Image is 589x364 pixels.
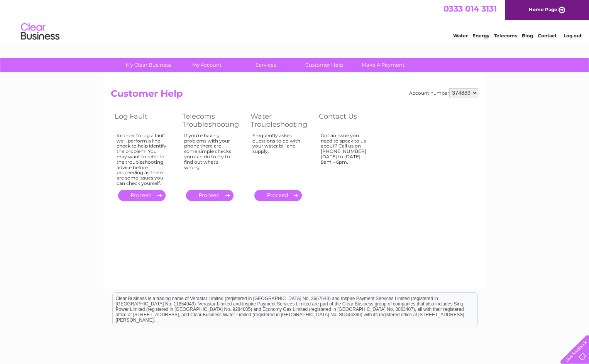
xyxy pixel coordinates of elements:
[117,133,167,186] div: In order to log a fault we'll perform a line check to help identify the problem. You may want to ...
[443,4,497,13] a: 0333 014 3131
[184,133,235,183] div: If you're having problems with your phone there are some simple checks you can do to try to find ...
[118,190,166,201] a: .
[409,88,478,97] div: Account number
[252,133,303,183] div: Frequently asked questions to do with your water bill and supply.
[472,33,489,39] a: Energy
[247,110,315,131] th: Water Troubleshooting
[293,58,356,72] a: Customer Help
[111,110,178,131] th: Log Fault
[315,110,383,131] th: Contact Us
[113,4,477,37] div: Clear Business is a trading name of Verastar Limited (registered in [GEOGRAPHIC_DATA] No. 3667643...
[254,190,302,201] a: .
[453,33,468,39] a: Water
[522,33,533,39] a: Blog
[117,58,180,72] a: My Clear Business
[494,33,517,39] a: Telecoms
[351,58,415,72] a: Make A Payment
[538,33,557,39] a: Contact
[111,88,478,103] h2: Customer Help
[234,58,298,72] a: Services
[20,20,60,44] img: logo.png
[186,190,234,201] a: .
[178,110,247,131] th: Telecoms Troubleshooting
[564,33,582,39] a: Log out
[321,133,371,183] div: Got an issue you need to speak to us about? Call us on [PHONE_NUMBER] [DATE] to [DATE] 8am – 6pm.
[175,58,239,72] a: My Account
